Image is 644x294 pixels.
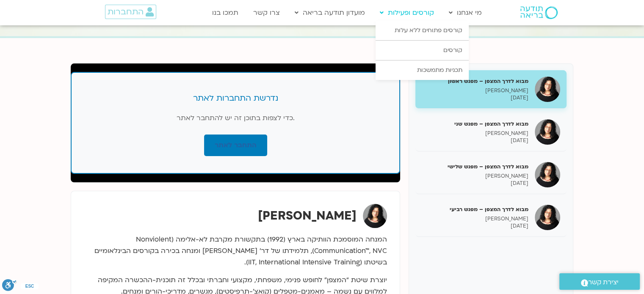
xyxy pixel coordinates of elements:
a: קורסים פתוחים ללא עלות [376,21,469,40]
p: כדי לצפות בתוכן זה יש להתחבר לאתר. [88,113,382,124]
p: [DATE] [422,94,528,102]
h5: מבוא לדרך המצפן – מפגש שני [422,120,528,128]
h5: מבוא לדרך המצפן – מפגש רביעי [422,206,528,213]
span: יצירת קשר [588,277,619,288]
p: [PERSON_NAME] [422,215,528,223]
img: מבוא לדרך המצפן – מפגש רביעי [535,205,560,230]
h5: מבוא לדרך המצפן – מפגש ראשון [422,77,528,85]
p: [PERSON_NAME] [422,87,528,94]
a: צרו קשר [249,5,284,21]
a: יצירת קשר [559,273,640,290]
img: ארנינה קשתן [363,204,387,228]
h3: נדרשת התחברות לאתר [88,93,382,104]
a: קורסים [376,41,469,60]
a: מועדון תודעה בריאה [290,5,369,21]
p: [DATE] [422,180,528,187]
a: התחבר לאתר [204,135,267,156]
a: תכניות מתמשכות [376,60,469,80]
p: [DATE] [422,137,528,144]
img: מבוא לדרך המצפן – מפגש ראשון [535,77,560,102]
img: תודעה בריאה [520,6,558,19]
strong: [PERSON_NAME] [258,208,357,224]
p: המנחה המוסמכת הוותיקה בארץ (1992) בתקשורת מקרבת לא-אלימה (Nonviolent Communication™, NVC), תלמידת... [84,234,387,268]
span: התחברות [108,7,144,16]
a: מי אנחנו [445,5,486,21]
h5: מבוא לדרך המצפן – מפגש שלישי [422,163,528,170]
img: מבוא לדרך המצפן – מפגש שלישי [535,162,560,187]
img: מבוא לדרך המצפן – מפגש שני [535,119,560,145]
p: [PERSON_NAME] [422,173,528,180]
a: תמכו בנו [208,5,243,21]
p: [PERSON_NAME] [422,130,528,137]
a: קורסים ופעילות [376,5,438,21]
p: [DATE] [422,223,528,230]
a: התחברות [105,5,156,19]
